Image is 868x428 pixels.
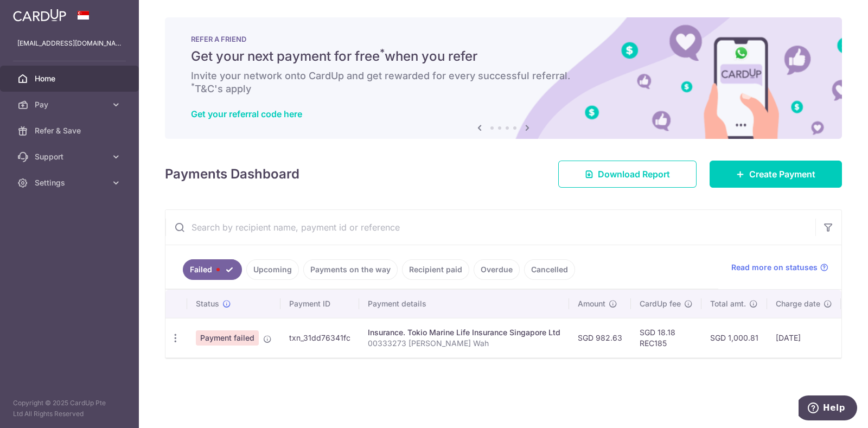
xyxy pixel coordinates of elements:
[767,318,841,357] td: [DATE]
[165,210,815,245] input: Search by recipient name, payment id or reference
[35,177,106,188] span: Settings
[749,168,815,181] span: Create Payment
[558,161,697,188] a: Download Report
[165,164,299,184] h4: Payments Dashboard
[280,290,359,318] th: Payment ID
[578,298,605,309] span: Amount
[35,151,106,162] span: Support
[183,259,242,280] a: Failed
[368,327,560,338] div: Insurance. Tokio Marine Life Insurance Singapore Ltd
[191,35,816,43] p: REFER A FRIEND
[191,108,302,119] a: Get your referral code here
[17,38,122,49] p: [EMAIL_ADDRESS][DOMAIN_NAME]
[35,73,106,84] span: Home
[474,259,520,280] a: Overdue
[191,48,816,65] h5: Get your next payment for free when you refer
[569,318,631,357] td: SGD 982.63
[731,262,818,273] span: Read more on statuses
[13,9,66,22] img: CardUp
[701,318,767,357] td: SGD 1,000.81
[165,17,842,139] img: RAF banner
[280,318,359,357] td: txn_31dd76341fc
[196,298,219,309] span: Status
[35,125,106,136] span: Refer & Save
[776,298,820,309] span: Charge date
[799,395,857,423] iframe: Opens a widget where you can find more information
[631,318,701,357] td: SGD 18.18 REC185
[598,168,670,181] span: Download Report
[368,338,560,349] p: 00333273 [PERSON_NAME] Wah
[402,259,469,280] a: Recipient paid
[303,259,398,280] a: Payments on the way
[196,330,259,346] span: Payment failed
[710,161,842,188] a: Create Payment
[640,298,681,309] span: CardUp fee
[524,259,575,280] a: Cancelled
[35,99,106,110] span: Pay
[731,262,828,273] a: Read more on statuses
[246,259,299,280] a: Upcoming
[359,290,569,318] th: Payment details
[710,298,746,309] span: Total amt.
[191,69,816,95] h6: Invite your network onto CardUp and get rewarded for every successful referral. T&C's apply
